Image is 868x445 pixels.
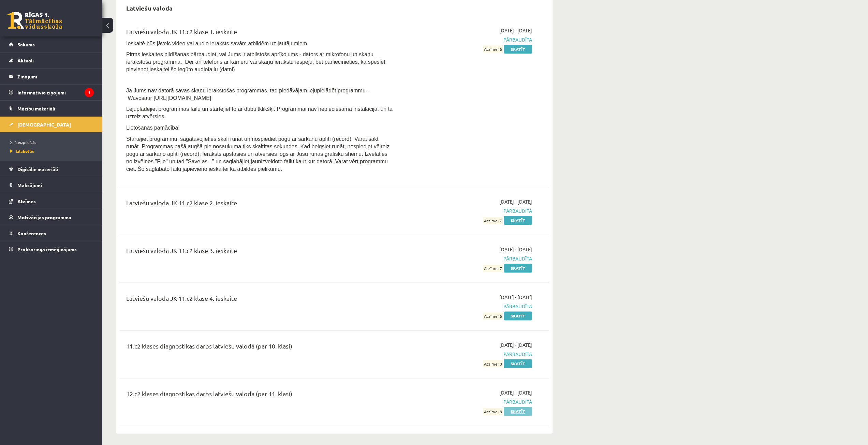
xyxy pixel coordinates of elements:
[126,27,393,40] div: Latviešu valoda JK 11.c2 klase 1. ieskaite
[126,294,393,306] div: Latviešu valoda JK 11.c2 klase 4. ieskaite
[17,121,71,128] span: [DEMOGRAPHIC_DATA]
[483,217,503,224] span: Atzīme: 7
[126,88,369,101] span: Ja Jums nav datorā savas skaņu ierakstošas programmas, tad piedāvājam lejupielādēt programmu - Wa...
[499,246,532,253] span: [DATE] - [DATE]
[126,389,393,402] div: 12.c2 klases diagnostikas darbs latviešu valodā (par 11. klasi)
[17,41,35,47] span: Sākums
[17,214,71,220] span: Motivācijas programma
[9,101,94,116] a: Mācību materiāli
[504,359,532,368] a: Skatīt
[126,125,180,131] span: Lietošanas pamācība!
[403,351,532,358] span: Pārbaudīta
[483,265,503,272] span: Atzīme: 7
[17,69,94,84] legend: Ziņojumi
[499,198,532,205] span: [DATE] - [DATE]
[126,341,393,354] div: 11.c2 klases diagnostikas darbs latviešu valodā (par 10. klasi)
[17,105,55,112] span: Mācību materiāli
[504,311,532,320] a: Skatīt
[504,45,532,54] a: Skatīt
[17,166,58,172] span: Digitālie materiāli
[17,246,77,252] span: Proktoringa izmēģinājums
[9,85,94,100] a: Informatīvie ziņojumi1
[17,85,94,100] legend: Informatīvie ziņojumi
[9,241,94,257] a: Proktoringa izmēģinājums
[9,117,94,132] a: [DEMOGRAPHIC_DATA]
[126,246,393,258] div: Latviešu valoda JK 11.c2 klase 3. ieskaite
[10,139,95,145] a: Neizpildītās
[499,341,532,348] span: [DATE] - [DATE]
[9,69,94,84] a: Ziņojumi
[504,264,532,272] a: Skatīt
[17,230,46,236] span: Konferences
[9,209,94,225] a: Motivācijas programma
[17,177,94,193] legend: Maksājumi
[126,51,385,72] span: Pirms ieskaites pildīšanas pārbaudiet, vai Jums ir atbilstošs aprīkojums - dators ar mikrofonu un...
[126,198,393,211] div: Latviešu valoda JK 11.c2 klase 2. ieskaite
[483,408,503,415] span: Atzīme: 8
[9,177,94,193] a: Maksājumi
[9,53,94,68] a: Aktuāli
[483,45,503,53] span: Atzīme: 6
[9,161,94,177] a: Digitālie materiāli
[504,407,532,416] a: Skatīt
[9,193,94,209] a: Atzīmes
[85,88,94,97] i: 1
[8,12,62,29] a: Rīgas 1. Tālmācības vidusskola
[483,312,503,320] span: Atzīme: 6
[403,36,532,43] span: Pārbaudīta
[403,255,532,262] span: Pārbaudīta
[10,148,95,154] a: Izlabotās
[17,198,36,204] span: Atzīmes
[9,36,94,52] a: Sākums
[10,148,34,154] span: Izlabotās
[403,398,532,405] span: Pārbaudīta
[483,360,503,367] span: Atzīme: 8
[126,106,393,119] span: Lejuplādējiet programmas failu un startējiet to ar dubultklikšķi. Programmai nav nepieciešama ins...
[499,27,532,34] span: [DATE] - [DATE]
[126,136,389,172] span: Startējiet programmu, sagatavojieties skaļi runāt un nospiediet pogu ar sarkanu aplīti (record). ...
[403,207,532,214] span: Pārbaudīta
[10,139,36,145] span: Neizpildītās
[17,57,34,63] span: Aktuāli
[126,41,308,46] span: Ieskaitē būs jāveic video vai audio ieraksts savām atbildēm uz jautājumiem.
[499,294,532,301] span: [DATE] - [DATE]
[499,389,532,396] span: [DATE] - [DATE]
[9,225,94,241] a: Konferences
[403,303,532,310] span: Pārbaudīta
[504,216,532,225] a: Skatīt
